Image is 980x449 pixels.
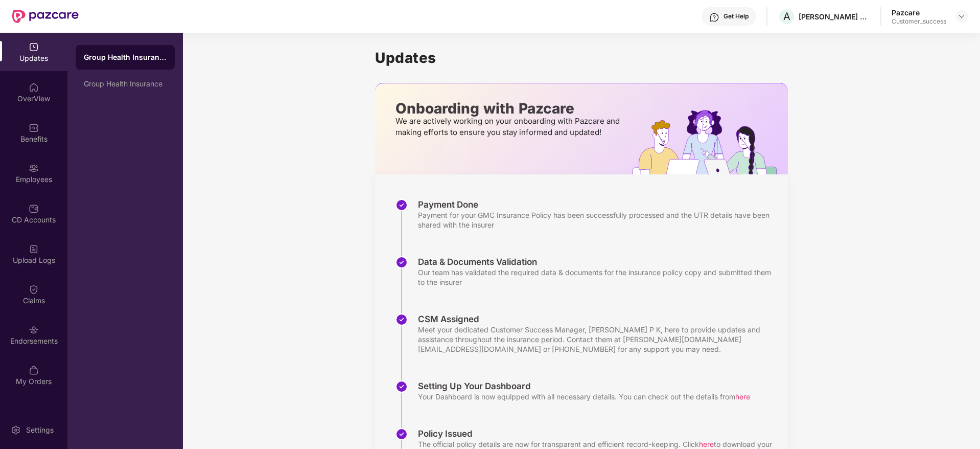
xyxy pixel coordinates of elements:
[395,428,408,440] img: svg+xml;base64,PHN2ZyBpZD0iU3RlcC1Eb25lLTMyeDMyIiB4bWxucz0iaHR0cDovL3d3dy53My5vcmcvMjAwMC9zdmciIH...
[418,256,778,267] div: Data & Documents Validation
[783,10,790,23] span: A
[29,325,39,335] img: svg+xml;base64,PHN2ZyBpZD0iRW5kb3JzZW1lbnRzIiB4bWxucz0iaHR0cDovL3d3dy53My5vcmcvMjAwMC9zdmciIHdpZH...
[395,256,408,268] img: svg+xml;base64,PHN2ZyBpZD0iU3RlcC1Eb25lLTMyeDMyIiB4bWxucz0iaHR0cDovL3d3dy53My5vcmcvMjAwMC9zdmciIH...
[735,392,750,401] span: here
[11,425,21,435] img: svg+xml;base64,PHN2ZyBpZD0iU2V0dGluZy0yMHgyMCIgeG1sbnM9Imh0dHA6Ly93d3cudzMub3JnLzIwMDAvc3ZnIiB3aW...
[395,313,408,326] img: svg+xml;base64,PHN2ZyBpZD0iU3RlcC1Eb25lLTMyeDMyIiB4bWxucz0iaHR0cDovL3d3dy53My5vcmcvMjAwMC9zdmciIH...
[29,123,39,133] img: svg+xml;base64,PHN2ZyBpZD0iQmVuZWZpdHMiIHhtbG5zPSJodHRwOi8vd3d3LnczLm9yZy8yMDAwL3N2ZyIgd2lkdGg9Ij...
[395,116,623,138] p: We are actively working on your onboarding with Pazcare and making efforts to ensure you stay inf...
[418,267,778,287] div: Our team has validated the required data & documents for the insurance policy copy and submitted ...
[29,82,39,93] img: svg+xml;base64,PHN2ZyBpZD0iSG9tZSIgeG1sbnM9Imh0dHA6Ly93d3cudzMub3JnLzIwMDAvc3ZnIiB3aWR0aD0iMjAiIG...
[23,425,57,435] div: Settings
[12,10,79,23] img: New Pazcare Logo
[418,210,778,230] div: Payment for your GMC Insurance Policy has been successfully processed and the UTR details have be...
[892,17,946,26] div: Customer_success
[29,365,39,375] img: svg+xml;base64,PHN2ZyBpZD0iTXlfT3JkZXJzIiBkYXRhLW5hbWU9Ik15IE9yZGVycyIgeG1sbnM9Imh0dHA6Ly93d3cudz...
[29,163,39,173] img: svg+xml;base64,PHN2ZyBpZD0iRW1wbG95ZWVzIiB4bWxucz0iaHR0cDovL3d3dy53My5vcmcvMjAwMC9zdmciIHdpZHRoPS...
[29,284,39,295] img: svg+xml;base64,PHN2ZyBpZD0iQ2xhaW0iIHhtbG5zPSJodHRwOi8vd3d3LnczLm9yZy8yMDAwL3N2ZyIgd2lkdGg9IjIwIi...
[418,392,750,401] div: Your Dashboard is now equipped with all necessary details. You can check out the details from
[29,42,39,52] img: svg+xml;base64,PHN2ZyBpZD0iVXBkYXRlZCIgeG1sbnM9Imh0dHA6Ly93d3cudzMub3JnLzIwMDAvc3ZnIiB3aWR0aD0iMj...
[418,313,778,325] div: CSM Assigned
[418,199,778,210] div: Payment Done
[418,428,778,439] div: Policy Issued
[29,204,39,214] img: svg+xml;base64,PHN2ZyBpZD0iQ0RfQWNjb3VudHMiIGRhdGEtbmFtZT0iQ0QgQWNjb3VudHMiIHhtbG5zPSJodHRwOi8vd3...
[724,12,749,20] div: Get Help
[699,440,714,448] span: here
[29,244,39,254] img: svg+xml;base64,PHN2ZyBpZD0iVXBsb2FkX0xvZ3MiIGRhdGEtbmFtZT0iVXBsb2FkIExvZ3MiIHhtbG5zPSJodHRwOi8vd3...
[418,380,750,392] div: Setting Up Your Dashboard
[84,80,167,88] div: Group Health Insurance
[709,12,719,23] img: svg+xml;base64,PHN2ZyBpZD0iSGVscC0zMngzMiIgeG1sbnM9Imh0dHA6Ly93d3cudzMub3JnLzIwMDAvc3ZnIiB3aWR0aD...
[892,8,946,17] div: Pazcare
[395,380,408,393] img: svg+xml;base64,PHN2ZyBpZD0iU3RlcC1Eb25lLTMyeDMyIiB4bWxucz0iaHR0cDovL3d3dy53My5vcmcvMjAwMC9zdmciIH...
[958,12,966,20] img: svg+xml;base64,PHN2ZyBpZD0iRHJvcGRvd24tMzJ4MzIiIHhtbG5zPSJodHRwOi8vd3d3LnczLm9yZy8yMDAwL3N2ZyIgd2...
[799,12,870,21] div: [PERSON_NAME] OPERATIONS PRIVATE LIMITED
[375,49,788,66] h1: Updates
[632,110,788,174] img: hrOnboarding
[395,104,623,113] p: Onboarding with Pazcare
[418,325,778,354] div: Meet your dedicated Customer Success Manager, [PERSON_NAME] P K, here to provide updates and assi...
[84,52,167,62] div: Group Health Insurance
[395,199,408,211] img: svg+xml;base64,PHN2ZyBpZD0iU3RlcC1Eb25lLTMyeDMyIiB4bWxucz0iaHR0cDovL3d3dy53My5vcmcvMjAwMC9zdmciIH...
